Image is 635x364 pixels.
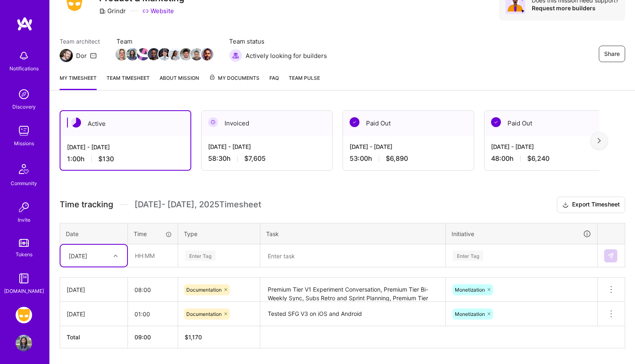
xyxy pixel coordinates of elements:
[170,47,181,61] a: Team Member Avatar
[138,47,148,61] a: Team Member Avatar
[19,239,29,247] img: tokens
[16,270,32,287] img: guide book
[128,303,178,325] input: HH:MM
[60,49,73,62] img: Team Architect
[178,223,260,244] th: Type
[158,48,171,60] img: Team Member Avatar
[350,117,359,127] img: Paid Out
[60,111,190,136] div: Active
[202,47,213,61] a: Team Member Avatar
[229,49,242,62] img: Actively looking for builders
[169,48,181,60] img: Team Member Avatar
[99,8,106,14] i: icon CompanyGray
[455,287,485,293] span: Monetization
[99,7,126,15] div: Grindr
[452,229,591,239] div: Initiative
[159,47,170,61] a: Team Member Avatar
[60,223,128,244] th: Date
[532,4,619,12] div: Request more builders
[289,75,320,81] span: Team Pulse
[557,197,625,213] button: Export Timesheet
[455,311,485,317] span: Monetization
[261,303,445,325] textarea: Tested SFG V3 on iOS and Android
[484,111,615,136] div: Paid Out
[142,7,174,15] a: Website
[16,123,32,139] img: teamwork
[116,37,213,46] span: Team
[4,287,44,295] div: [DOMAIN_NAME]
[148,48,160,60] img: Team Member Avatar
[11,179,37,188] div: Community
[114,254,118,258] i: icon Chevron
[16,199,32,216] img: Invite
[289,74,320,90] a: Team Pulse
[14,159,34,179] img: Community
[128,279,178,301] input: HH:MM
[246,51,327,60] span: Actively looking for builders
[69,251,87,260] div: [DATE]
[604,50,620,58] span: Share
[107,74,150,90] a: Team timesheet
[350,154,467,163] div: 53:00 h
[244,154,266,163] span: $7,605
[160,74,199,90] a: About Mission
[491,117,501,127] img: Paid Out
[60,326,128,348] th: Total
[12,102,36,111] div: Discovery
[491,154,609,163] div: 48:00 h
[60,199,113,210] span: Time tracking
[208,117,218,127] img: Invoiced
[269,74,279,90] a: FAQ
[527,154,549,163] span: $6,240
[67,285,121,294] div: [DATE]
[67,155,184,163] div: 1:00 h
[9,64,39,73] div: Notifications
[128,245,177,267] input: HH:MM
[386,154,408,163] span: $6,890
[260,223,446,244] th: Task
[60,74,97,90] a: My timesheet
[134,230,172,238] div: Time
[71,118,81,128] img: Active
[562,201,569,209] i: icon Download
[116,47,127,61] a: Team Member Avatar
[67,143,184,151] div: [DATE] - [DATE]
[16,86,32,102] img: discovery
[60,37,100,46] span: Team architect
[67,310,121,318] div: [DATE]
[202,111,332,136] div: Invoiced
[598,138,601,144] img: right
[14,307,34,323] a: Grindr: Product & Marketing
[18,216,30,224] div: Invite
[128,326,178,348] th: 09:00
[90,52,97,59] i: icon Mail
[208,154,326,163] div: 58:30 h
[607,253,614,259] img: Submit
[491,142,609,151] div: [DATE] - [DATE]
[186,311,222,317] span: Documentation
[209,74,260,83] span: My Documents
[16,48,32,64] img: bell
[191,47,202,61] a: Team Member Avatar
[180,48,192,60] img: Team Member Avatar
[137,48,149,60] img: Team Member Avatar
[186,287,222,293] span: Documentation
[98,155,114,163] span: $130
[343,111,474,136] div: Paid Out
[127,47,138,61] a: Team Member Avatar
[76,51,87,60] div: Dor
[134,199,261,210] span: [DATE] - [DATE] , 2025 Timesheet
[14,335,34,351] a: User Avatar
[599,46,625,62] button: Share
[148,47,159,61] a: Team Member Avatar
[16,335,32,351] img: User Avatar
[116,48,128,60] img: Team Member Avatar
[201,48,213,60] img: Team Member Avatar
[350,142,467,151] div: [DATE] - [DATE]
[181,47,191,61] a: Team Member Avatar
[185,249,216,262] div: Enter Tag
[126,48,139,60] img: Team Member Avatar
[16,307,32,323] img: Grindr: Product & Marketing
[209,74,260,90] a: My Documents
[185,334,202,341] span: $ 1,170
